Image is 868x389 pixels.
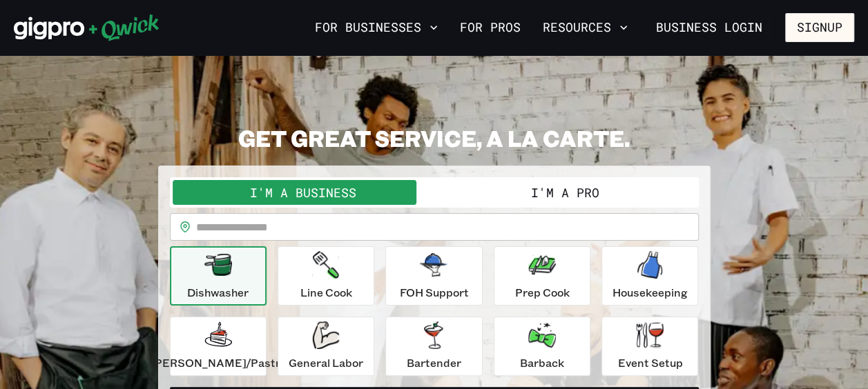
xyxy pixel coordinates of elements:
button: [PERSON_NAME]/Pastry [170,317,267,376]
p: Prep Cook [514,284,569,301]
a: For Pros [454,16,526,39]
button: I'm a Business [173,180,434,205]
p: Event Setup [617,355,682,371]
h2: GET GREAT SERVICE, A LA CARTE. [158,124,711,152]
button: FOH Support [385,246,482,306]
button: Dishwasher [170,246,267,306]
button: Prep Cook [494,246,590,306]
p: Barback [520,355,564,371]
button: Event Setup [601,317,698,376]
p: FOH Support [399,284,468,301]
a: Business Login [644,13,774,42]
p: Dishwasher [187,284,249,301]
button: Barback [494,317,590,376]
p: Housekeeping [613,284,688,301]
p: Bartender [407,355,461,371]
button: General Labor [278,317,374,376]
button: Bartender [385,317,482,376]
button: Resources [537,16,633,39]
button: For Businesses [309,16,443,39]
p: General Labor [289,355,363,371]
p: [PERSON_NAME]/Pastry [151,355,286,371]
p: Line Cook [300,284,352,301]
button: Line Cook [278,246,374,306]
button: Housekeeping [601,246,698,306]
button: I'm a Pro [434,180,696,205]
button: Signup [785,13,854,42]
